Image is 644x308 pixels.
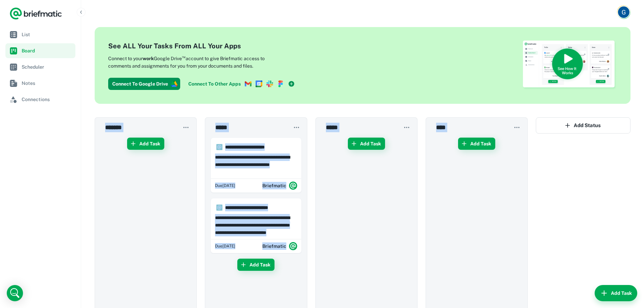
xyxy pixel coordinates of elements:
img: system.png [289,242,297,250]
button: Connect To Google Drive [108,78,180,90]
sup: ™ [182,54,186,59]
a: Board [5,43,75,58]
h4: See ALL Your Tasks From ALL Your Apps [108,41,297,51]
p: Connect to your Google Drive account to give Briefmatic access to comments and assignments for yo... [108,54,287,70]
img: Giovanni Mancuso [618,6,629,18]
button: Add Status [536,117,630,134]
a: Scheduler [5,60,75,74]
span: Scheduler [22,63,73,71]
img: https://app.briefmatic.com/assets/integrations/system.png [216,144,222,150]
button: Add Task [595,285,637,301]
button: Account button [617,5,630,19]
img: See How Briefmatic Works [522,41,617,90]
img: system.png [289,182,297,190]
span: List [22,31,73,38]
button: Add Task [458,138,495,150]
a: List [5,27,75,42]
div: Open Intercom Messenger [7,285,23,301]
div: Briefmatic [262,179,297,192]
h6: Briefmatic [262,182,286,189]
span: Tuesday, Oct 14 [215,183,235,189]
a: Connections [5,92,75,107]
b: work [143,56,154,61]
h6: Briefmatic [262,242,286,250]
div: Briefmatic [262,239,297,253]
span: Connections [22,96,73,103]
button: Add Task [348,138,385,150]
span: Notes [22,79,73,87]
a: Logo [9,7,62,20]
button: Add Task [127,138,164,150]
span: Tuesday, Oct 14 [215,243,235,249]
a: Notes [5,76,75,91]
span: Board [22,47,73,54]
a: Connect To Other Apps [186,78,297,90]
img: https://app.briefmatic.com/assets/integrations/system.png [216,205,222,211]
button: Add Task [237,259,275,271]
